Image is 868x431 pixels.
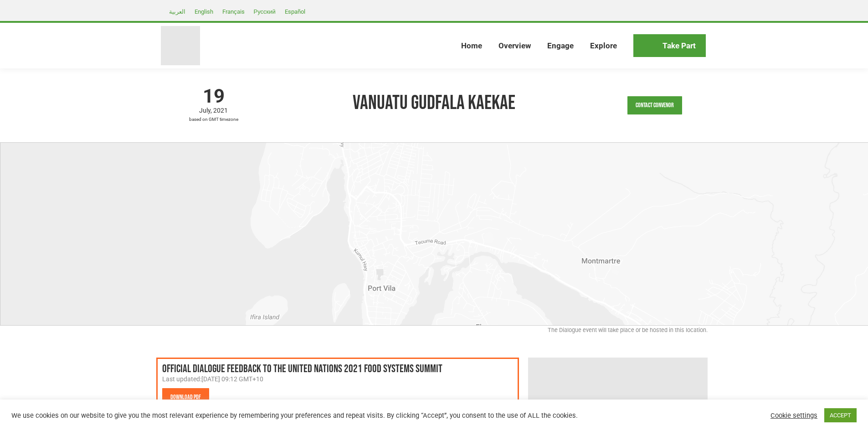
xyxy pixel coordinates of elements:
[164,6,190,17] a: العربية
[770,411,817,420] a: Cookie settings
[547,41,574,51] span: Engage
[162,388,209,406] a: Download PDF
[627,96,682,114] a: Contact Convenor
[461,41,482,51] span: Home
[824,408,857,422] a: ACCEPT
[161,87,267,106] span: 19
[161,326,708,339] div: The Dialogue event will take place or be hosted in this location.
[218,6,249,17] a: Français
[280,6,310,17] a: Español
[498,41,531,51] span: Overview
[195,8,213,15] span: English
[276,91,593,115] h1: Vanuatu Gudfala Kaekae
[190,6,218,17] a: English
[199,107,213,114] span: July
[169,8,185,15] span: العربية
[590,41,617,51] span: Explore
[213,107,228,114] span: 2021
[162,374,514,384] div: Last updated:
[11,411,603,420] div: We use cookies on our website to give you the most relevant experience by remembering your prefer...
[201,375,263,383] time: [DATE] 09:12 GMT+10
[249,6,280,17] a: Русский
[285,8,305,15] span: Español
[663,41,696,51] span: Take Part
[161,26,200,65] img: Food Systems Summit Dialogues
[222,8,245,15] span: Français
[254,8,276,15] span: Русский
[161,115,267,124] span: based on GMT timezone
[162,363,514,374] h3: Official Dialogue Feedback to the United Nations 2021 Food Systems Summit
